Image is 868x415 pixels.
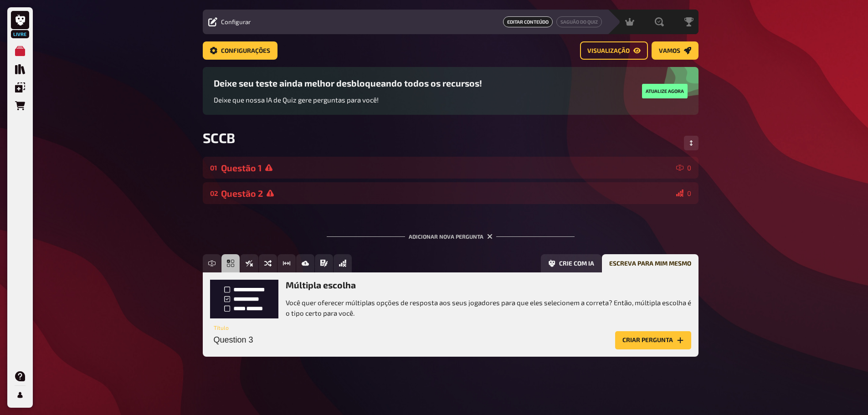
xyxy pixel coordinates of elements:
button: Atualize agora [642,84,688,98]
font: Escreva para mim mesmo [609,260,691,267]
button: Pergunta de estimativa [277,254,296,272]
font: Saguão do Quiz [560,19,598,25]
font: 0 [687,189,691,197]
font: Visualização [587,47,630,54]
font: 0 [687,164,691,172]
button: Resposta da imagem [296,254,314,272]
button: Prosa (Texto longo) [315,254,333,272]
button: Entrada de texto livre [203,254,221,272]
button: Pergunta offline [334,254,352,272]
button: Vamos [652,41,699,60]
font: Questão 2 [221,188,263,199]
font: Múltipla escolha [286,280,356,290]
button: Saguão do Quiz [556,16,602,27]
font: 02 [210,189,218,197]
font: Configurações [221,47,270,54]
button: Visualização [580,41,648,60]
button: Múltipla escolha [221,254,240,272]
a: Editar conteúdo [503,16,553,27]
button: Alterar ordem [684,136,699,150]
font: Editar conteúdo [507,19,549,25]
font: Vamos [659,47,680,54]
font: Adicionar nova pergunta [409,233,483,240]
font: Deixe seu teste ainda melhor desbloqueando todos os recursos! [214,78,482,88]
font: Atualize agora [646,88,684,94]
font: Livre [13,31,26,37]
button: Verdadeiro / Falso [240,254,258,272]
font: SCCB [203,129,235,146]
button: Pergunta de classificação [259,254,277,272]
font: Configurar [221,18,251,26]
font: 01 [210,164,217,172]
button: Criar pergunta [615,331,691,349]
font: Criar pergunta [622,336,673,343]
button: Crie com IA [541,254,601,272]
input: Título [210,331,611,349]
font: Crie com IA [559,260,594,267]
button: Escreva para mim mesmo [602,254,699,272]
font: Deixe que nossa IA de Quiz gere perguntas para você! [214,96,379,104]
font: Questão 1 [221,163,262,173]
button: Configurações [203,41,277,60]
font: Você quer oferecer múltiplas opções de resposta aos seus jogadores para que eles selecionem a cor... [286,298,693,317]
